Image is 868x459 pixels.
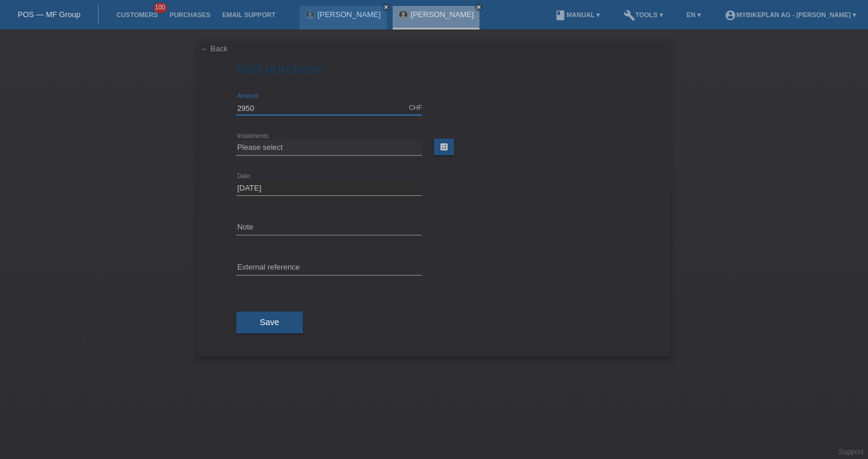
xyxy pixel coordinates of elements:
div: CHF [409,104,422,111]
a: [PERSON_NAME] [411,10,474,19]
a: [PERSON_NAME] [318,10,381,19]
a: calculate [434,139,454,155]
a: POS — MF Group [18,10,80,19]
i: account_circle [725,9,736,21]
a: buildTools ▾ [618,11,669,18]
a: bookManual ▾ [549,11,606,18]
i: close [476,4,482,10]
a: Customers [110,11,164,18]
button: Save [236,312,303,334]
span: 100 [154,3,168,13]
a: ← Back [201,44,228,53]
a: account_circleMybikeplan AG - [PERSON_NAME] ▾ [719,11,862,18]
a: Purchases [164,11,216,18]
i: calculate [439,142,449,152]
h1: Add purchase [236,61,632,76]
a: EN ▾ [681,11,707,18]
span: Save [260,317,279,327]
a: close [382,3,390,11]
a: Support [838,448,863,456]
i: book [554,9,566,21]
i: close [383,4,389,10]
i: build [624,9,635,21]
a: Email Support [216,11,281,18]
a: close [475,3,483,11]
